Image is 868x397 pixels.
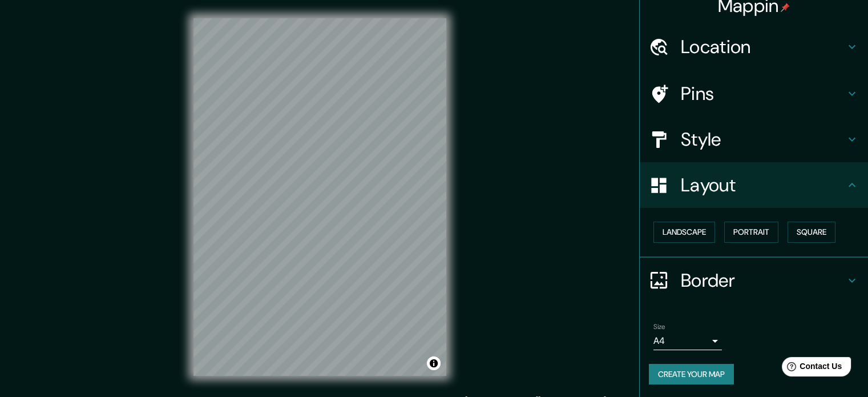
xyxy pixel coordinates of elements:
h4: Style [681,128,845,151]
img: pin-icon.png [781,3,790,12]
div: Pins [640,71,868,117]
h4: Pins [681,82,845,105]
h4: Layout [681,174,845,197]
button: Landscape [653,222,715,243]
div: Border [640,258,868,303]
h4: Location [681,35,845,58]
button: Portrait [724,222,778,243]
iframe: Help widget launcher [766,352,855,384]
h4: Border [681,269,845,292]
label: Size [653,322,665,331]
button: Toggle attribution [427,356,441,370]
div: A4 [653,332,722,350]
button: Create your map [649,364,734,385]
canvas: Map [193,18,446,376]
div: Layout [640,162,868,208]
button: Square [788,222,835,243]
div: Location [640,24,868,70]
div: Style [640,117,868,162]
